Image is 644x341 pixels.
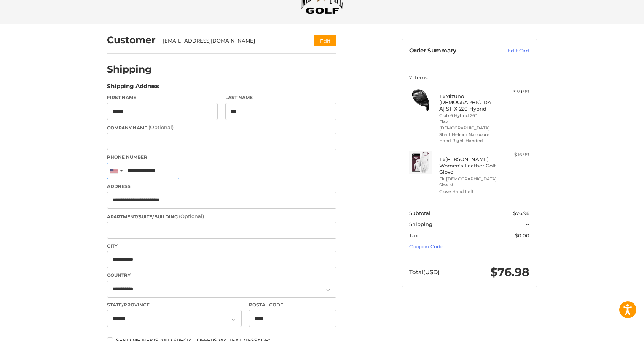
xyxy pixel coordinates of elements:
a: Coupon Code [409,243,443,249]
div: $16.99 [499,151,529,159]
h4: 1 x [PERSON_NAME] Women's Leather Golf Glove [439,156,497,175]
span: $76.98 [490,265,529,279]
label: City [107,243,336,249]
label: Apartment/Suite/Building [107,213,336,220]
iframe: Google Customer Reviews [581,320,644,341]
label: State/Province [107,302,242,308]
span: Shipping [409,221,432,227]
legend: Shipping Address [107,82,159,94]
button: Edit [314,35,336,46]
li: Fit [DEMOGRAPHIC_DATA] [439,176,497,182]
div: [EMAIL_ADDRESS][DOMAIN_NAME] [163,37,300,45]
li: Club 6 Hybrid 26° [439,112,497,119]
h4: 1 x Mizuno [DEMOGRAPHIC_DATA] ST-X 220 Hybrid [439,93,497,112]
label: Country [107,272,336,279]
a: Edit Cart [491,47,529,55]
label: Phone Number [107,154,336,161]
span: $76.98 [513,210,529,216]
span: -- [526,221,529,227]
h2: Shipping [107,63,152,75]
span: $0.00 [515,232,529,238]
label: Company Name [107,124,336,131]
span: Total (USD) [409,268,440,276]
label: Postal Code [249,302,336,308]
li: Glove Hand Left [439,188,497,195]
label: Address [107,183,336,190]
li: Flex [DEMOGRAPHIC_DATA] [439,119,497,131]
li: Size M [439,182,497,188]
label: First Name [107,94,218,101]
span: Tax [409,232,418,238]
span: Subtotal [409,210,430,216]
small: (Optional) [148,124,174,130]
h3: Order Summary [409,47,491,55]
div: United States: +1 [107,163,125,179]
div: $59.99 [499,88,529,96]
h2: Customer [107,34,156,46]
li: Shaft Helium Nanocore [439,131,497,138]
small: (Optional) [179,213,204,219]
h3: 2 Items [409,74,529,81]
li: Hand Right-Handed [439,137,497,144]
label: Last Name [225,94,336,101]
